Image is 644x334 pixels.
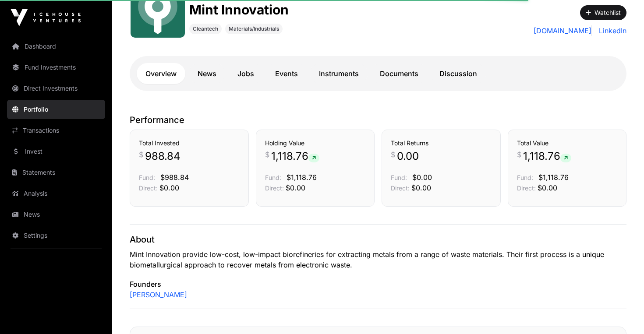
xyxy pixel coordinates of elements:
span: Fund: [139,174,155,181]
a: Direct Investments [7,79,105,98]
span: $988.84 [160,173,189,182]
a: Overview [137,63,185,84]
a: Discussion [431,63,486,84]
span: $ [391,149,395,160]
span: $0.00 [159,183,179,192]
a: [DOMAIN_NAME] [534,25,592,36]
a: Documents [371,63,427,84]
span: $0.00 [411,183,431,192]
span: Direct: [139,184,158,192]
p: Performance [130,114,626,126]
h3: Total Value [517,139,618,148]
p: Mint Innovation provide low-cost, low-impact biorefineries for extracting metals from a range of ... [130,249,626,270]
span: 1,118.76 [523,149,571,163]
span: Direct: [265,184,284,192]
a: Portfolio [7,100,105,119]
span: $0.00 [412,173,432,182]
a: Fund Investments [7,58,105,77]
a: News [7,205,105,224]
span: 0.00 [397,149,419,163]
span: Fund: [265,174,281,181]
button: Watchlist [580,5,626,20]
span: $0.00 [286,183,305,192]
a: News [189,63,225,84]
a: Analysis [7,184,105,203]
span: Cleantech [193,25,218,32]
a: [PERSON_NAME] [130,289,187,300]
h3: Total Returns [391,139,492,148]
a: Transactions [7,121,105,140]
span: 1,118.76 [271,149,319,163]
span: 988.84 [145,149,180,163]
h3: Holding Value [265,139,366,148]
span: $1,118.76 [287,173,317,182]
a: Statements [7,163,105,182]
h1: Mint Innovation [189,2,289,18]
span: Fund: [391,174,407,181]
span: $ [139,149,143,160]
span: $0.00 [538,183,557,192]
span: $ [517,149,521,160]
a: Jobs [229,63,263,84]
a: Settings [7,226,105,245]
a: Instruments [310,63,368,84]
a: Dashboard [7,37,105,56]
span: $ [265,149,269,160]
p: About [130,233,626,246]
a: Invest [7,142,105,161]
span: Materials/Industrials [229,25,279,32]
span: $1,118.76 [538,173,569,182]
span: Direct: [391,184,410,192]
span: Fund: [517,174,533,181]
img: Icehouse Ventures Logo [11,9,81,26]
p: Founders [130,279,626,289]
h3: Total Invested [139,139,240,148]
a: Events [266,63,307,84]
nav: Tabs [137,63,619,84]
a: LinkedIn [595,25,626,36]
iframe: Chat Widget [600,292,644,334]
span: Direct: [517,184,536,192]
